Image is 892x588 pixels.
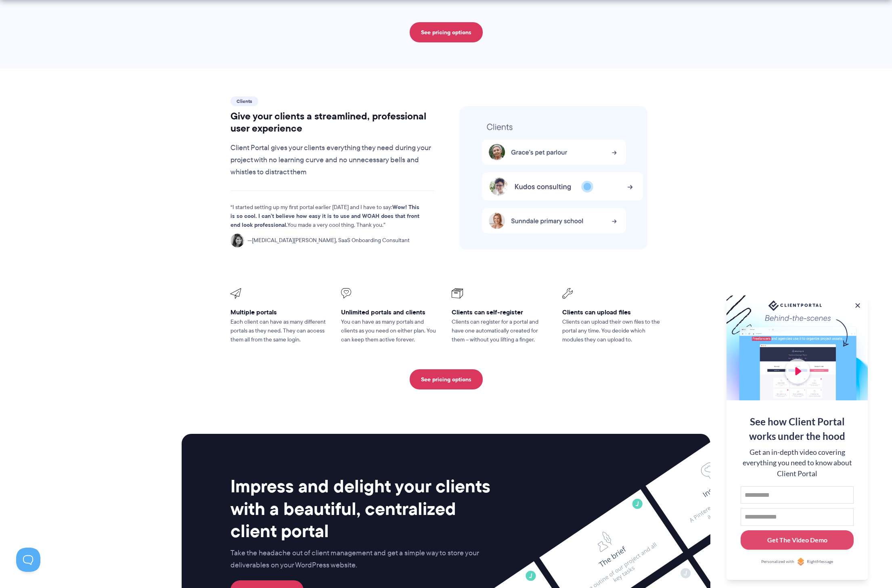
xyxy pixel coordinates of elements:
[16,548,40,572] iframe: Toggle Customer Support
[562,318,662,344] p: Clients can upload their own files to the portal any time. You decide which modules they can uplo...
[741,530,854,550] button: Get The Video Demo
[767,535,827,545] div: Get The Video Demo
[741,414,854,444] div: See how Client Portal works under the hood
[741,447,854,479] div: Get an in-depth video covering everything you need to know about Client Portal
[230,110,434,134] h2: Give your clients a streamlined, professional user experience
[230,203,420,230] p: I started setting up my first portal earlier [DATE] and I have to say: You made a very cool thing...
[797,558,805,566] img: Personalized with RightMessage
[761,559,794,565] span: Personalized with
[247,236,410,245] span: [MEDICAL_DATA][PERSON_NAME], SaaS Onboarding Consultant
[230,96,258,106] span: Clients
[410,369,483,389] a: See pricing options
[562,308,662,316] h3: Clients can upload files
[230,318,330,344] p: Each client can have as many different portals as they need. They can access them all from the sa...
[452,318,551,344] p: Clients can register for a portal and have one automatically created for them – without you lifti...
[230,203,419,229] strong: Wow! This is so cool. I can't believe how easy it is to use and WOAH does that front end look pro...
[230,142,434,178] p: Client Portal gives your clients everything they need during your project with no learning curve ...
[341,308,440,316] h3: Unlimited portals and clients
[452,308,551,316] h3: Clients can self-register
[807,559,833,565] span: RightMessage
[341,318,440,344] p: You can have as many portals and clients as you need on either plan. You can keep them active for...
[230,547,496,571] p: Take the headache out of client management and get a simple way to store your deliverables on you...
[410,22,483,42] a: See pricing options
[230,308,330,316] h3: Multiple portals
[230,475,496,542] h2: Impress and delight your clients with a beautiful, centralized client portal
[741,558,854,566] a: Personalized withRightMessage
